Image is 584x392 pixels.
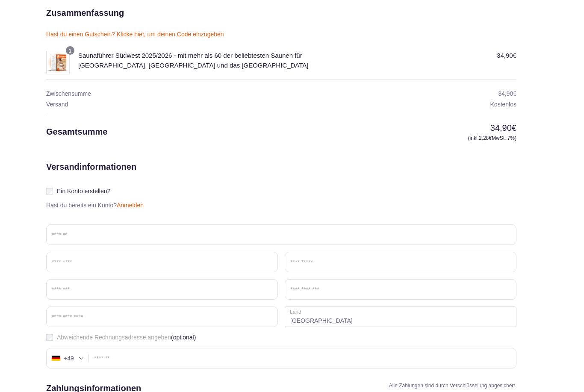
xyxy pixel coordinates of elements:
span: € [512,123,516,133]
a: Hast du einen Gutschein? Klicke hier, um deinen Code einzugeben [46,31,224,38]
span: Kostenlos [490,101,516,108]
bdi: 34,90 [497,52,516,59]
input: Abweichende Rechnungsadresse angeben(optional) [46,334,53,341]
span: Gesamtsumme [46,127,107,136]
img: Saunaführer Südwest 2025/2026 - mit mehr als 60 der beliebtesten Saunen für Hessen, Rheinland-Pfa... [46,51,70,74]
strong: [GEOGRAPHIC_DATA] [285,307,516,327]
label: Abweichende Rechnungsadresse angeben [46,334,516,341]
h2: Zusammenfassung [46,6,124,19]
span: Versand [46,101,68,108]
div: +49 [64,355,74,361]
a: Anmelden [117,202,144,209]
input: Ein Konto erstellen? [46,188,53,195]
h4: Alle Zahlungen sind durch Verschlüsselung abgesichert. [389,382,516,389]
span: € [513,90,516,97]
span: € [513,52,516,59]
small: (inkl. MwSt. 7%) [380,134,516,142]
span: Zwischensumme [46,90,91,97]
p: Hast du bereits ein Konto? [43,202,147,209]
div: Germany (Deutschland): +49 [47,348,88,368]
h2: Versandinformationen [46,160,136,224]
bdi: 34,90 [498,90,516,97]
span: (optional) [171,334,196,341]
span: 1 [69,48,72,54]
span: Saunaführer Südwest 2025/2026 - mit mehr als 60 der beliebtesten Saunen für [GEOGRAPHIC_DATA], [G... [78,52,308,69]
span: 2,28 [479,135,492,141]
span: € [489,135,492,141]
bdi: 34,90 [490,123,516,133]
span: Ein Konto erstellen? [57,188,110,195]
